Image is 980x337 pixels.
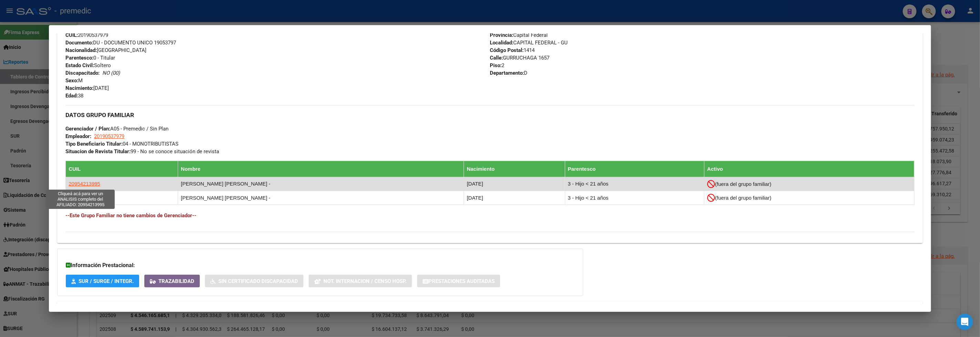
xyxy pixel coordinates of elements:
span: 20547924933 [69,195,100,201]
button: Trazabilidad [144,275,200,287]
td: [DATE] [464,191,565,204]
th: Parentesco [565,161,704,177]
span: 1414 [490,47,535,53]
div: Open Intercom Messenger [957,314,973,330]
th: Nombre [178,161,464,177]
button: Not. Internacion / Censo Hosp. [309,275,412,287]
span: (fuera del grupo familiar) [715,195,771,201]
span: A05 - Premedic / Sin Plan [65,126,168,132]
button: SUR / SURGE / INTEGR. [66,275,139,287]
td: [DATE] [464,177,565,191]
span: [GEOGRAPHIC_DATA] [65,47,146,53]
strong: Estado Civil: [65,62,94,69]
td: [PERSON_NAME] [PERSON_NAME] - [178,191,464,204]
strong: Departamento: [490,70,524,76]
strong: Nacionalidad: [65,47,97,53]
strong: Parentesco: [65,55,93,61]
strong: Documento: [65,40,93,46]
strong: Código Postal: [490,47,524,53]
span: (fuera del grupo familiar) [715,181,771,187]
strong: Empleador: [65,133,91,139]
span: DU - DOCUMENTO UNICO 19053797 [65,40,176,46]
i: NO (00) [102,70,120,76]
strong: Piso: [490,62,502,69]
strong: Situacion de Revista Titular: [65,148,131,155]
span: M [65,77,83,84]
button: Prestaciones Auditadas [417,275,500,287]
strong: Gerenciador / Plan: [65,126,110,132]
strong: Calle: [490,55,503,61]
span: 2 [490,62,505,69]
span: 04 - MONOTRIBUTISTAS [65,141,178,147]
td: 3 - Hijo < 21 años [565,191,704,204]
span: CAPITAL FEDERAL - GU [490,40,568,46]
strong: Provincia: [490,32,514,38]
span: Prestaciones Auditadas [429,278,495,284]
h3: Información Prestacional: [66,261,575,270]
span: [DATE] [65,85,109,91]
h4: --Este Grupo Familiar no tiene cambios de Gerenciador-- [65,212,915,219]
td: 3 - Hijo < 21 años [565,177,704,191]
span: 20190537979 [65,32,108,38]
span: GURRUCHAGA 1657 [490,55,550,61]
strong: Discapacitado: [65,70,100,76]
span: Trazabilidad [158,278,194,284]
span: 99 - No se conoce situación de revista [65,148,219,155]
strong: Nacimiento: [65,85,93,91]
strong: Sexo: [65,77,78,84]
span: 20190537979 [94,133,124,139]
button: Sin Certificado Discapacidad [205,275,303,287]
span: D [490,70,528,76]
th: Activo [704,161,915,177]
span: Not. Internacion / Censo Hosp. [323,278,406,284]
td: [PERSON_NAME] [PERSON_NAME] - [178,177,464,191]
span: Sin Certificado Discapacidad [218,278,298,284]
span: 38 [65,93,83,99]
th: CUIL [66,161,178,177]
span: Capital Federal [490,32,548,38]
span: 20954213995 [69,181,100,187]
strong: Tipo Beneficiario Titular: [65,141,123,147]
span: SUR / SURGE / INTEGR. [79,278,134,284]
h3: DATOS GRUPO FAMILIAR [65,111,915,119]
mat-expansion-panel-header: Aportes y Contribuciones del Afiliado: 20190537979 [57,302,923,318]
span: Soltero [65,62,111,69]
strong: CUIL: [65,32,78,38]
span: 0 - Titular [65,55,115,61]
strong: Localidad: [490,40,514,46]
strong: Edad: [65,93,78,99]
th: Nacimiento [464,161,565,177]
